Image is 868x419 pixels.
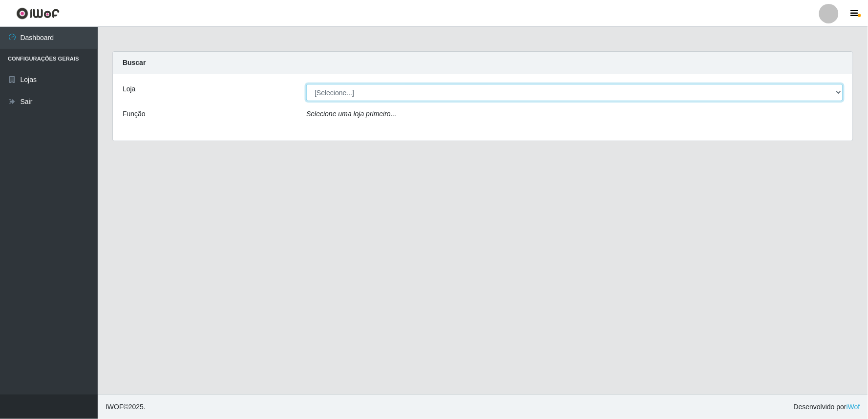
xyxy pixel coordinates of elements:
[794,402,860,412] span: Desenvolvido por
[106,402,146,412] span: © 2025 .
[123,109,146,119] label: Função
[847,403,860,411] a: iWof
[16,7,60,20] img: CoreUI Logo
[106,403,124,411] span: IWOF
[306,110,396,118] i: Selecione uma loja primeiro...
[123,84,135,94] label: Loja
[123,59,146,66] strong: Buscar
